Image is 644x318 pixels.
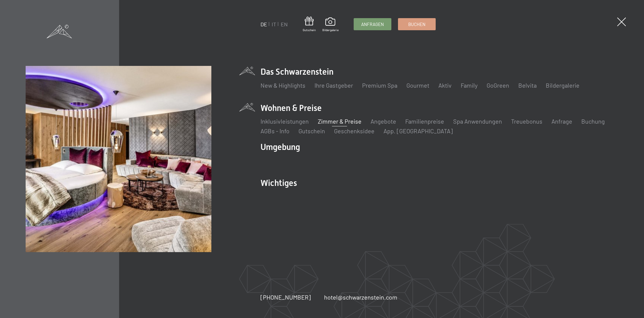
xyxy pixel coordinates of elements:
[260,21,267,28] a: DE
[318,118,361,125] a: Zimmer & Preise
[354,18,391,30] a: Anfragen
[272,21,276,28] a: IT
[362,82,397,89] a: Premium Spa
[581,118,605,125] a: Buchung
[487,82,509,89] a: GoGreen
[453,118,502,125] a: Spa Anwendungen
[303,17,316,32] a: Gutschein
[324,293,397,301] a: hotel@schwarzenstein.com
[461,82,478,89] a: Family
[260,118,309,125] a: Inklusivleistungen
[371,118,396,125] a: Angebote
[322,18,339,32] a: Bildergalerie
[408,21,425,28] span: Buchen
[438,82,452,89] a: Aktiv
[551,118,572,125] a: Anfrage
[281,21,288,28] a: EN
[260,82,305,89] a: New & Highlights
[334,127,374,135] a: Geschenksidee
[406,82,429,89] a: Gourmet
[298,127,325,135] a: Gutschein
[546,82,579,89] a: Bildergalerie
[518,82,537,89] a: Belvita
[260,293,311,301] a: [PHONE_NUMBER]
[398,18,435,30] a: Buchen
[26,66,211,252] img: Wellnesshotel Südtirol SCHWARZENSTEIN - Wellnessurlaub in den Alpen
[405,118,444,125] a: Familienpreise
[511,118,542,125] a: Treuebonus
[260,294,311,301] span: [PHONE_NUMBER]
[303,28,316,32] span: Gutschein
[322,28,339,32] span: Bildergalerie
[361,21,384,28] span: Anfragen
[260,127,289,135] a: AGBs - Info
[314,82,353,89] a: Ihre Gastgeber
[384,127,453,135] a: App. [GEOGRAPHIC_DATA]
